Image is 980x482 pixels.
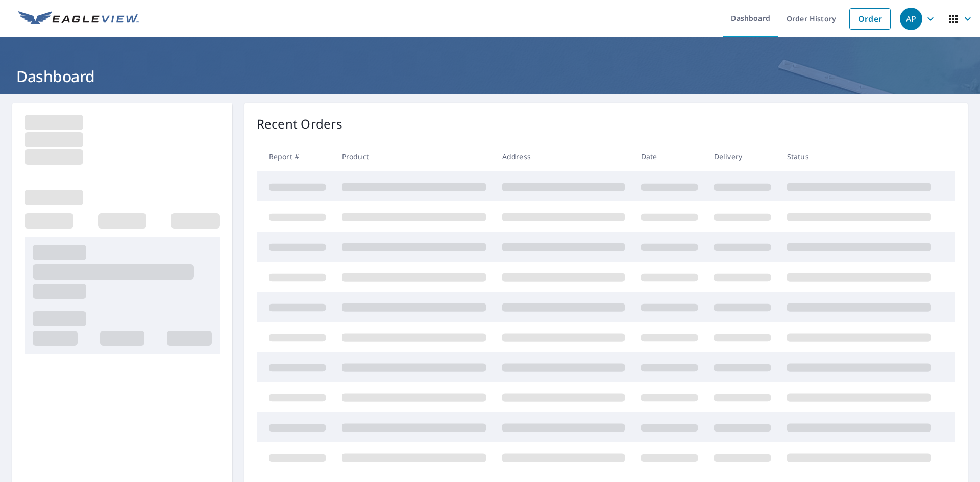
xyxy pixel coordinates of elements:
th: Date [633,141,706,171]
th: Report # [257,141,334,171]
p: Recent Orders [257,115,342,133]
h1: Dashboard [12,66,968,87]
th: Delivery [706,141,779,171]
th: Product [334,141,494,171]
th: Status [779,141,939,171]
th: Address [494,141,633,171]
a: Order [849,8,891,30]
img: EV Logo [18,11,139,27]
div: AP [900,8,922,30]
